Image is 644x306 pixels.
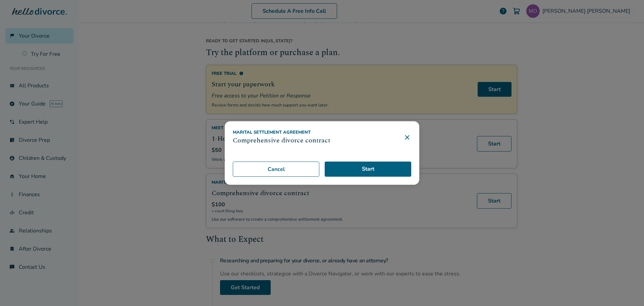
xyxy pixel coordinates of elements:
[233,162,319,177] button: Cancel
[233,135,330,145] h3: Comprehensive divorce contract
[233,129,330,135] div: Marital Settlement Agreement
[610,274,644,306] iframe: Chat Widget
[325,162,411,177] a: Start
